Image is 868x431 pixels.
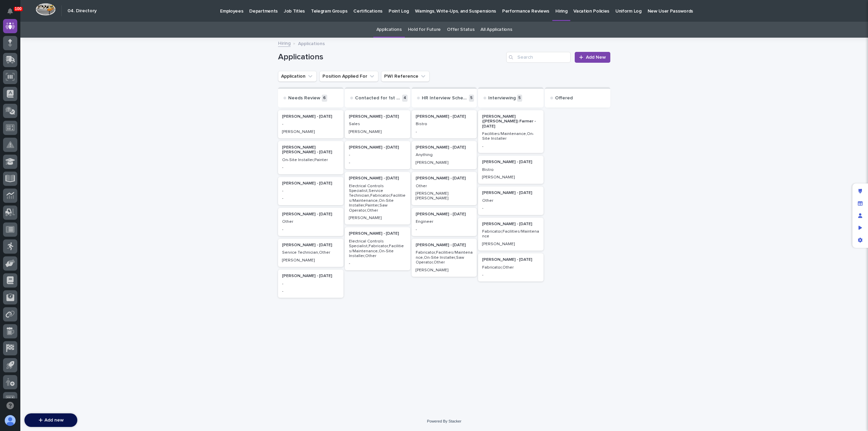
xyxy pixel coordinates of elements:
[854,222,866,234] div: Preview as
[355,95,401,101] p: Contacted for 1st Interview
[282,189,339,193] p: -
[482,257,539,262] p: [PERSON_NAME] - [DATE]
[345,227,410,270] a: [PERSON_NAME] - [DATE]Electrical Controls Specialist,Fabricator,Facilities/Maintenance,On-Site In...
[506,52,571,63] input: Search
[345,172,410,224] a: [PERSON_NAME] - [DATE]Electrical Controls Specialist,Service Technician,Fabricator,Facilities/Mai...
[422,95,468,101] p: HR Interview Scheduled / Complete
[8,8,17,19] div: Notifications100
[3,4,17,18] button: Notifications
[115,77,123,85] button: Start new chat
[282,258,339,263] p: [PERSON_NAME]
[376,22,402,38] a: Applications
[298,39,325,47] p: Applications
[480,22,512,38] a: All Applications
[282,243,339,248] p: [PERSON_NAME] - [DATE]
[282,219,339,224] p: Other
[412,239,477,277] a: [PERSON_NAME] - [DATE]Fabricator,Facilities/Maintenance,On-Site Installer,Saw Operator,Other[PERS...
[408,22,441,38] a: Hold for Future
[42,110,48,115] div: 🔗
[517,95,522,102] p: 5
[67,125,82,131] span: Pylon
[322,95,327,102] p: 6
[278,270,343,298] a: [PERSON_NAME] - [DATE]--
[278,110,343,138] a: [PERSON_NAME] - [DATE]-[PERSON_NAME]
[482,222,539,227] p: [PERSON_NAME] - [DATE]
[482,114,539,129] p: [PERSON_NAME] ([PERSON_NAME]) Farmer - [DATE]
[416,191,473,201] p: [PERSON_NAME] [PERSON_NAME]
[282,114,339,119] p: [PERSON_NAME] - [DATE]
[488,95,516,101] p: Interviewing
[278,141,343,174] a: [PERSON_NAME] [PERSON_NAME] - [DATE]On-Site Installer,Painter-
[282,281,339,286] p: -
[278,52,504,62] h1: Applications
[7,6,20,20] img: Stacker
[478,110,544,153] a: [PERSON_NAME] ([PERSON_NAME]) Farmer - [DATE]Facilities/Maintenance,On-Site Installer-
[15,6,22,11] p: 100
[478,218,544,251] a: [PERSON_NAME] - [DATE]Fabricator,Facilities/Maintenance[PERSON_NAME]
[278,208,343,236] a: [PERSON_NAME] - [DATE]Other-
[416,130,473,134] p: -
[482,198,539,203] p: Other
[3,413,17,428] button: users-avatar
[482,144,539,149] p: -
[349,122,406,126] p: Sales
[482,206,539,211] p: -
[14,109,37,116] span: Help Docs
[412,110,477,138] div: [PERSON_NAME] - [DATE]Bistro-
[345,141,410,169] div: [PERSON_NAME] - [DATE]--
[586,55,606,60] span: Add New
[282,165,339,170] p: -
[412,208,477,236] a: [PERSON_NAME] - [DATE]Engineer-
[416,243,473,248] p: [PERSON_NAME] - [DATE]
[854,210,866,222] div: Manage users
[349,261,406,266] p: -
[416,176,473,181] p: [PERSON_NAME] - [DATE]
[349,160,406,165] p: -
[381,71,430,82] button: PWI Reference
[3,398,17,413] button: Open support chat
[4,106,40,118] a: 📖Help Docs
[282,196,339,201] p: -
[282,250,339,255] p: Service Technician,Other
[282,122,339,126] p: -
[416,212,473,217] p: [PERSON_NAME] - [DATE]
[482,132,539,141] p: Facilities/Maintenance,On-Site Installer
[36,3,56,16] img: Workspace Logo
[416,219,473,224] p: Engineer
[478,156,544,184] div: [PERSON_NAME] - [DATE]Bistro[PERSON_NAME]
[278,177,343,205] a: [PERSON_NAME] - [DATE]--
[278,39,291,47] a: Hiring
[416,184,473,189] p: Other
[416,145,473,150] p: [PERSON_NAME] - [DATE]
[854,234,866,246] div: App settings
[482,229,539,239] p: Fabricator,Facilities/Maintenance
[48,125,82,131] a: Powered byPylon
[478,187,544,215] div: [PERSON_NAME] - [DATE]Other-
[282,158,339,162] p: On-Site Installer,Painter
[482,160,539,164] p: [PERSON_NAME] - [DATE]
[854,197,866,210] div: Manage fields and data
[447,22,474,38] a: Offer Status
[469,95,474,102] p: 5
[288,95,320,101] p: Needs Review
[478,253,544,281] a: [PERSON_NAME] - [DATE]Fabricator,Other-
[349,216,406,220] p: [PERSON_NAME]
[482,168,539,172] p: Bistro
[282,130,339,134] p: [PERSON_NAME]
[349,231,406,236] p: [PERSON_NAME] - [DATE]
[416,153,473,157] p: Anything
[412,172,477,205] a: [PERSON_NAME] - [DATE]Other[PERSON_NAME] [PERSON_NAME]
[23,75,111,82] div: Start new chat
[349,145,406,150] p: [PERSON_NAME] - [DATE]
[278,71,317,82] button: Application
